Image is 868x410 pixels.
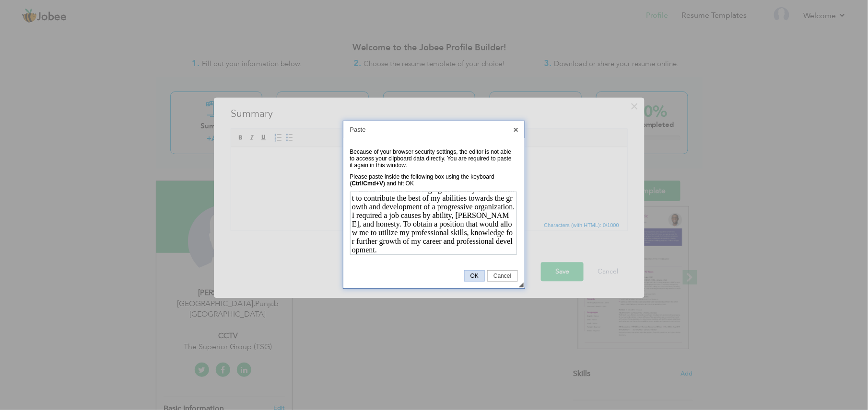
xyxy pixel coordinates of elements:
span: Cancel [488,273,517,279]
div: Resize [519,283,524,287]
iframe: Paste Area [350,192,517,255]
div: Because of your browser security settings, the editor is not able to access your clipboard data d... [350,148,513,169]
a: Cancel [487,270,517,282]
div: General [350,146,518,259]
strong: Ctrl/Cmd+V [352,180,384,187]
div: Paste [343,121,525,138]
div: Please paste inside the following box using the keyboard ( ) and hit OK [350,173,513,187]
span: OK [465,273,484,279]
a: Close [512,125,520,134]
a: OK [464,270,485,282]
